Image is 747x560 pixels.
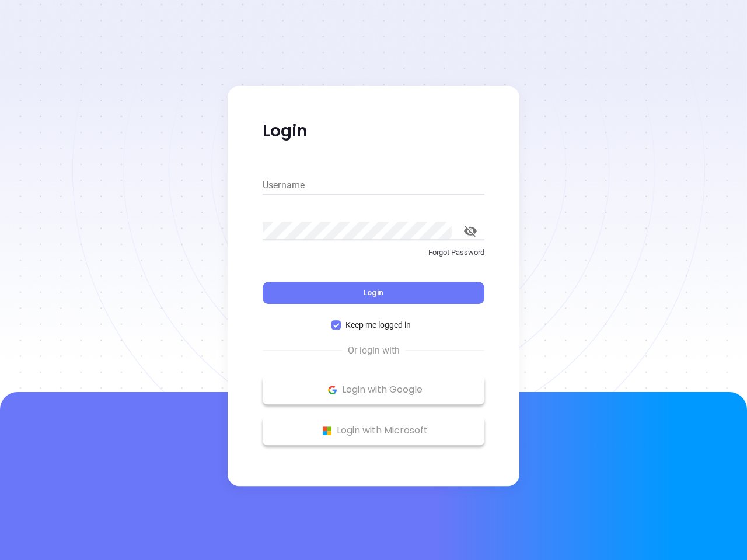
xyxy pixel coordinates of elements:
span: Or login with [342,344,406,358]
button: Microsoft Logo Login with Microsoft [263,416,484,445]
img: Microsoft Logo [320,423,334,438]
p: Login [263,121,484,142]
p: Login with Microsoft [268,422,479,439]
button: Google Logo Login with Google [263,375,484,404]
p: Login with Google [268,381,479,398]
button: toggle password visibility [456,217,484,245]
a: Forgot Password [263,247,484,268]
img: Google Logo [325,383,340,397]
button: Login [263,282,484,304]
span: Keep me logged in [341,318,416,331]
p: Forgot Password [263,247,484,258]
span: Login [364,288,383,297]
